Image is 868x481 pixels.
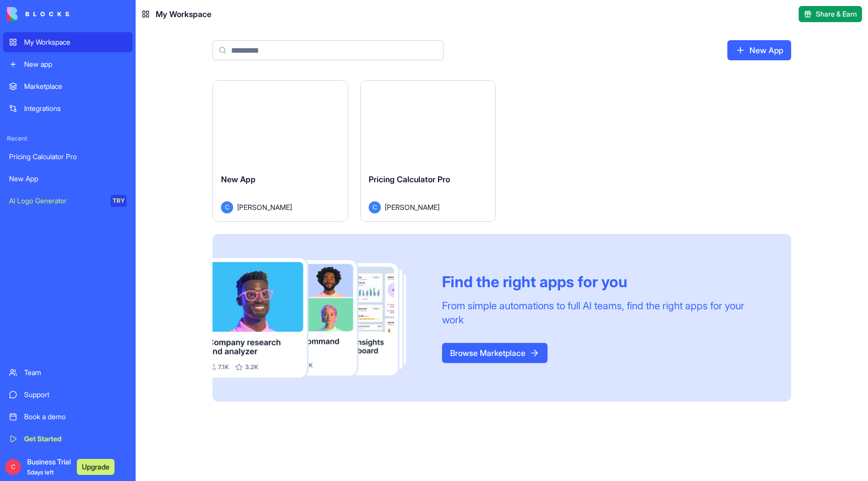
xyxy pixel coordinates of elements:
div: New App [9,174,127,184]
div: Team [24,368,127,378]
a: Pricing Calculator Pro [3,147,133,167]
div: Get Started [24,434,127,444]
span: New App [221,174,256,184]
div: Book a demo [24,412,127,422]
a: Integrations [3,98,133,118]
span: 5 days left [27,468,54,476]
span: Recent [3,135,133,143]
div: Marketplace [24,81,127,91]
span: [PERSON_NAME] [385,202,440,212]
a: Team [3,363,133,383]
span: Pricing Calculator Pro [369,174,450,184]
a: New App [3,169,133,189]
img: Frame_181_egmpey.png [212,258,426,378]
button: Upgrade [77,459,115,475]
a: Book a demo [3,407,133,427]
img: logo [7,7,69,21]
div: Pricing Calculator Pro [9,152,127,162]
span: Share & Earn [816,9,857,19]
a: Pricing Calculator ProC[PERSON_NAME] [360,80,496,222]
span: C [369,201,381,213]
div: AI Logo Generator [9,196,103,206]
a: Marketplace [3,76,133,96]
span: My Workspace [156,8,211,20]
div: Support [24,390,127,400]
div: Integrations [24,103,127,113]
a: My Workspace [3,32,133,52]
div: My Workspace [24,37,127,47]
span: C [221,201,233,213]
span: C [5,459,21,475]
span: Business Trial [27,457,71,477]
div: TRY [111,195,127,207]
div: From simple automations to full AI teams, find the right apps for your work [442,299,767,327]
a: New AppC[PERSON_NAME] [212,80,348,222]
div: New app [24,59,127,69]
a: Get Started [3,429,133,449]
a: Browse Marketplace [442,343,548,363]
button: Share & Earn [799,6,862,22]
span: [PERSON_NAME] [237,202,292,212]
div: Find the right apps for you [442,273,767,291]
a: AI Logo GeneratorTRY [3,191,133,211]
a: New app [3,54,133,74]
a: New App [727,40,791,60]
a: Support [3,385,133,405]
